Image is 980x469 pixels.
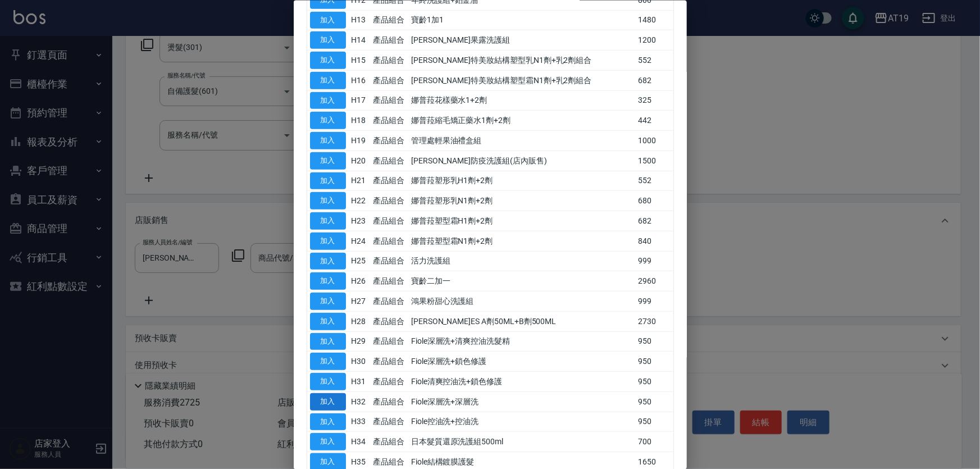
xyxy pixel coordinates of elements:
[349,130,371,151] td: H19
[408,291,635,311] td: 鴻果粉甜心洗護組
[310,152,346,169] button: 加入
[635,10,673,30] td: 1480
[310,112,346,129] button: 加入
[635,431,673,452] td: 700
[635,251,673,271] td: 999
[408,10,635,30] td: 寶齡1加1
[635,151,673,171] td: 1500
[408,50,635,70] td: [PERSON_NAME]特美妝結構塑型乳N1劑+乳2劑組合
[349,371,371,391] td: H31
[349,30,371,50] td: H14
[635,371,673,391] td: 950
[635,171,673,191] td: 552
[370,211,408,231] td: 產品組合
[310,293,346,310] button: 加入
[370,291,408,311] td: 產品組合
[310,252,346,270] button: 加入
[370,110,408,130] td: 產品組合
[408,311,635,331] td: [PERSON_NAME]ES A劑50ML+B劑500ML
[635,331,673,352] td: 950
[370,70,408,90] td: 產品組合
[408,271,635,291] td: 寶齡二加一
[310,52,346,69] button: 加入
[635,291,673,311] td: 999
[370,190,408,211] td: 產品組合
[370,412,408,432] td: 產品組合
[349,412,371,432] td: H33
[635,110,673,130] td: 442
[408,331,635,352] td: Fiole深層洗+清爽控油洗髮精
[349,391,371,412] td: H32
[349,331,371,352] td: H29
[310,31,346,49] button: 加入
[349,50,371,70] td: H15
[370,50,408,70] td: 產品組合
[370,351,408,371] td: 產品組合
[349,90,371,111] td: H17
[349,251,371,271] td: H25
[370,10,408,30] td: 產品組合
[370,431,408,452] td: 產品組合
[310,212,346,230] button: 加入
[635,351,673,371] td: 950
[310,413,346,430] button: 加入
[408,90,635,111] td: 娜普菈花樣藥水1+2劑
[408,391,635,412] td: Fiole深層洗+深層洗
[408,231,635,251] td: 娜普菈塑型霜N1劑+2劑
[635,412,673,432] td: 950
[408,351,635,371] td: Fiole深層洗+鎖色修護
[370,371,408,391] td: 產品組合
[370,231,408,251] td: 產品組合
[310,373,346,390] button: 加入
[349,351,371,371] td: H30
[349,10,371,30] td: H13
[370,30,408,50] td: 產品組合
[408,251,635,271] td: 活力洗護組
[310,192,346,210] button: 加入
[310,232,346,249] button: 加入
[310,333,346,350] button: 加入
[349,231,371,251] td: H24
[310,71,346,89] button: 加入
[635,211,673,231] td: 682
[408,211,635,231] td: 娜普菈塑型霜H1劑+2劑
[349,431,371,452] td: H34
[635,70,673,90] td: 682
[310,172,346,189] button: 加入
[370,271,408,291] td: 產品組合
[349,211,371,231] td: H23
[310,272,346,290] button: 加入
[349,110,371,130] td: H18
[349,291,371,311] td: H27
[635,311,673,331] td: 2730
[310,393,346,410] button: 加入
[370,391,408,412] td: 產品組合
[310,353,346,370] button: 加入
[349,311,371,331] td: H28
[635,391,673,412] td: 950
[408,151,635,171] td: [PERSON_NAME]防疫洗護組(店內販售)
[408,412,635,432] td: Fiole控油洗+控油洗
[370,151,408,171] td: 產品組合
[349,271,371,291] td: H26
[408,371,635,391] td: Fiole清爽控油洗+鎖色修護
[310,132,346,149] button: 加入
[370,311,408,331] td: 產品組合
[370,171,408,191] td: 產品組合
[635,130,673,151] td: 1000
[310,92,346,109] button: 加入
[408,130,635,151] td: 管理處輕果油禮盒組
[408,110,635,130] td: 娜普菈縮毛矯正藥水1劑+2劑
[635,30,673,50] td: 1200
[349,70,371,90] td: H16
[370,90,408,111] td: 產品組合
[370,331,408,352] td: 產品組合
[635,90,673,111] td: 325
[408,30,635,50] td: [PERSON_NAME]果露洗護組
[310,433,346,450] button: 加入
[310,312,346,330] button: 加入
[370,130,408,151] td: 產品組合
[310,11,346,29] button: 加入
[349,190,371,211] td: H22
[408,431,635,452] td: 日本髮質還原洗護組500ml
